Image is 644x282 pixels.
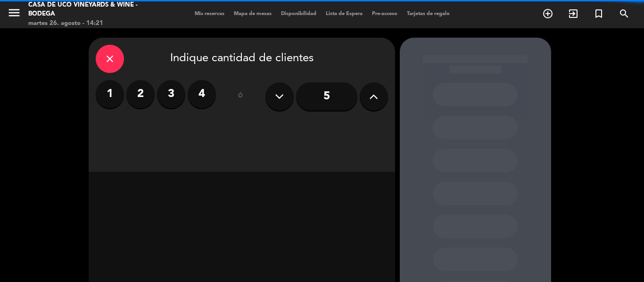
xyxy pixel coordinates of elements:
[28,0,154,19] div: Casa de Uco Vineyards & Wine - Bodega
[126,80,155,108] label: 2
[229,11,276,16] span: Mapa de mesas
[96,45,388,73] div: Indique cantidad de clientes
[157,80,185,108] label: 3
[28,19,154,28] div: martes 26. agosto - 14:21
[276,11,321,16] span: Disponibilidad
[225,80,256,113] div: ó
[190,11,229,16] span: Mis reservas
[104,53,116,64] i: close
[593,8,604,19] i: turned_in_not
[188,80,216,108] label: 4
[367,11,402,16] span: Pre-acceso
[402,11,454,16] span: Tarjetas de regalo
[7,6,21,20] i: menu
[568,8,579,19] i: exit_to_app
[542,8,553,19] i: add_circle_outline
[96,80,124,108] label: 1
[7,6,21,23] button: menu
[321,11,367,16] span: Lista de Espera
[619,8,630,19] i: search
